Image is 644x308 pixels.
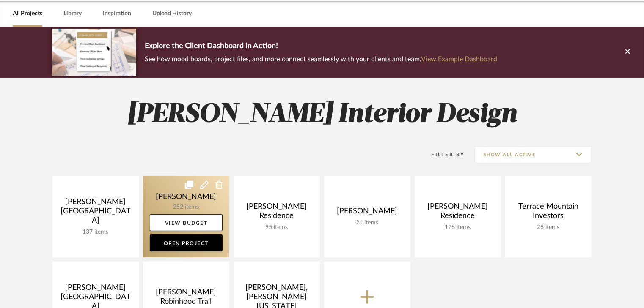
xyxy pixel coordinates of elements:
a: Open Project [150,234,223,251]
div: 137 items [59,229,132,236]
div: Filter By [421,150,465,159]
a: Inspiration [103,8,131,19]
div: 28 items [512,224,585,231]
p: See how mood boards, project files, and more connect seamlessly with your clients and team. [145,53,497,65]
img: d5d033c5-7b12-40c2-a960-1ecee1989c38.png [52,29,136,76]
a: View Example Dashboard [421,56,497,63]
a: All Projects [13,8,42,19]
h2: [PERSON_NAME] Interior Design [17,99,627,131]
p: Explore the Client Dashboard in Action! [145,40,497,53]
div: 95 items [240,224,313,231]
div: Terrace Mountain Investors [512,202,585,224]
div: 178 items [421,224,494,231]
div: [PERSON_NAME] Residence [421,202,494,224]
div: 21 items [331,219,404,226]
div: [PERSON_NAME] Residence [240,202,313,224]
a: Upload History [152,8,192,19]
a: Library [63,8,82,19]
div: [PERSON_NAME][GEOGRAPHIC_DATA] [59,197,132,229]
div: [PERSON_NAME] [331,207,404,219]
a: View Budget [150,214,223,231]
